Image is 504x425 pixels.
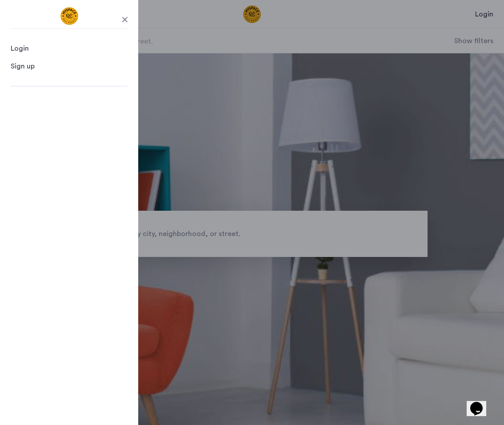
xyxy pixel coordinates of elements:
[11,43,128,54] a: Login
[11,61,35,72] div: Sign up
[467,389,495,416] iframe: chat widget
[11,43,29,54] div: Login
[11,61,128,72] a: Sign up
[26,7,113,25] a: Cazamio Logo
[26,7,113,25] img: logo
